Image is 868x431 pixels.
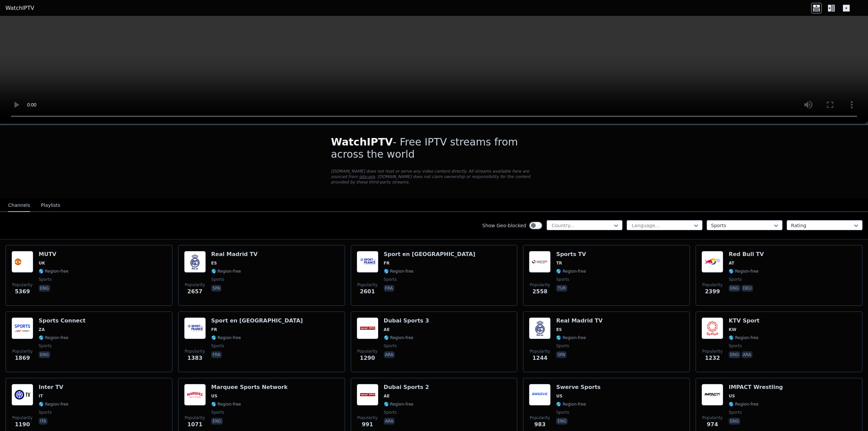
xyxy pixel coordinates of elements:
h6: Red Bull TV [729,251,764,258]
span: sports [384,277,397,282]
span: US [556,393,562,399]
span: sports [39,410,52,415]
img: KTV Sport [702,317,723,339]
span: 🌎 Region-free [384,401,414,407]
span: 2558 [532,288,548,296]
img: Sports TV [529,251,551,273]
span: sports [39,343,52,349]
img: Marquee Sports Network [184,384,206,406]
span: sports [211,410,224,415]
p: eng [729,351,740,358]
span: Popularity [702,282,723,288]
span: KW [729,327,736,332]
h6: MUTV [39,251,68,258]
span: 🌎 Region-free [39,335,68,340]
p: eng [39,351,50,358]
span: 1869 [15,354,30,362]
button: Playlists [41,199,60,212]
span: Popularity [12,349,33,354]
span: Popularity [530,349,550,354]
span: 🌎 Region-free [729,335,758,340]
span: 1232 [705,354,720,362]
p: ita [39,418,47,425]
span: AE [384,393,390,399]
img: Swerve Sports [529,384,551,406]
span: Popularity [702,349,723,354]
p: spa [556,351,566,358]
p: ara [384,418,395,425]
span: 🌎 Region-free [211,269,241,274]
p: eng [729,285,740,292]
span: WatchIPTV [331,136,393,148]
h6: Sport en [GEOGRAPHIC_DATA] [211,317,303,324]
span: 1244 [532,354,548,362]
span: US [729,393,735,399]
span: ES [556,327,562,332]
span: 🌎 Region-free [384,335,414,340]
span: ES [211,260,217,266]
img: Sport en France [357,251,378,273]
span: 🌎 Region-free [211,335,241,340]
span: 974 [707,420,718,429]
p: ara [742,351,752,358]
span: ZA [39,327,45,332]
p: [DOMAIN_NAME] does not host or serve any video content directly. All streams available here are s... [331,169,537,185]
label: Show Geo-blocked [482,222,526,229]
span: IT [39,393,43,399]
span: sports [556,343,569,349]
span: 2657 [188,288,203,296]
h6: KTV Sport [729,317,759,324]
span: sports [556,277,569,282]
span: Popularity [702,415,723,420]
button: Channels [8,199,30,212]
span: Popularity [357,282,378,288]
span: 🌎 Region-free [384,269,414,274]
h6: Dubai Sports 2 [384,384,429,391]
p: fra [211,351,222,358]
img: IMPACT Wrestling [702,384,723,406]
span: Popularity [185,282,205,288]
img: Sports Connect [12,317,33,339]
p: ara [384,351,395,358]
span: 2399 [705,288,720,296]
h6: Sport en [GEOGRAPHIC_DATA] [384,251,475,258]
img: Dubai Sports 3 [357,317,378,339]
p: eng [211,418,223,425]
span: Popularity [530,415,550,420]
h6: Marquee Sports Network [211,384,288,391]
h6: Sports Connect [39,317,85,324]
img: Red Bull TV [702,251,723,273]
span: 🌎 Region-free [556,401,586,407]
img: Dubai Sports 2 [357,384,378,406]
span: 991 [362,420,373,429]
span: Popularity [530,282,550,288]
span: sports [729,343,742,349]
span: sports [384,343,397,349]
span: 🌎 Region-free [729,269,758,274]
span: 🌎 Region-free [556,269,586,274]
span: sports [556,410,569,415]
span: sports [384,410,397,415]
p: eng [729,418,740,425]
span: 1290 [360,354,375,362]
span: US [211,393,217,399]
span: 🌎 Region-free [39,269,68,274]
span: FR [211,327,217,332]
span: Popularity [12,415,33,420]
span: sports [729,277,742,282]
span: Popularity [185,415,205,420]
span: sports [211,277,224,282]
p: tur [556,285,567,292]
span: Popularity [185,349,205,354]
img: Real Madrid TV [529,317,551,339]
p: fra [384,285,394,292]
h6: Swerve Sports [556,384,600,391]
span: UK [39,260,45,266]
h6: Dubai Sports 3 [384,317,429,324]
span: FR [384,260,390,266]
span: sports [39,277,52,282]
span: AE [384,327,390,332]
img: Real Madrid TV [184,251,206,273]
span: 1190 [15,420,30,429]
h6: IMPACT Wrestling [729,384,783,391]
